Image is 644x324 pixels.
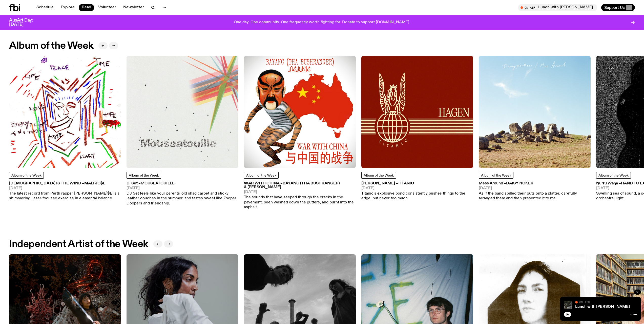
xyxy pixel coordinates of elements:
[9,18,41,27] h3: AusArt Day: [DATE]
[518,4,597,11] button: On AirLunch with [PERSON_NAME]
[244,181,340,189] span: BAYANG (tha Bushranger) & [PERSON_NAME]
[9,172,44,179] a: Album of the Week
[9,191,121,201] p: The latest record from Perth rapper [PERSON_NAME]$E is a shimmering, laser-focused exercise in el...
[129,174,159,177] span: Album of the Week
[604,5,625,10] span: Support Us
[141,181,175,185] span: Mouseatouille
[127,172,161,179] a: Album of the Week
[481,174,511,177] span: Album of the Week
[244,172,279,179] a: Album of the Week
[127,186,238,190] span: [DATE]
[479,182,591,201] a: Mess Around –Daisypicker[DATE]As if the band spilled their guts onto a platter, carefully arrange...
[244,190,356,194] span: [DATE]
[361,172,396,179] a: Album of the Week
[598,174,629,177] span: Album of the Week
[127,56,238,168] img: DJ Set feels like your parents' old shag carpet and sticky leather couches in the summer, and tas...
[33,4,57,11] a: Schedule
[506,181,533,185] span: Daisypicker
[9,240,148,249] h2: Independent Artist of the Week
[127,182,238,206] a: Dj Set –Mouseatouille[DATE]DJ Set feels like your parents' old shag carpet and sticky leather cou...
[361,186,473,190] span: [DATE]
[9,186,121,190] span: [DATE]
[479,191,591,201] p: As if the band spilled their guts onto a platter, carefully arranged them and then presented it t...
[361,182,473,185] h3: [PERSON_NAME] –
[244,195,356,210] p: The sounds that have seeped through the cracks in the pavement, been washed down the gutters, and...
[9,182,121,185] h3: [DEMOGRAPHIC_DATA] IS THE WIND –
[9,182,121,201] a: [DEMOGRAPHIC_DATA] IS THE WIND –MALI JO$E[DATE]The latest record from Perth rapper [PERSON_NAME]$...
[244,182,356,189] h3: WAR WITH CHINA –
[120,4,147,11] a: Newsletter
[84,181,106,185] span: MALI JO$E
[127,191,238,206] p: DJ Set feels like your parents' old shag carpet and sticky leather couches in the summer, and tas...
[479,172,513,179] a: Album of the Week
[11,174,41,177] span: Album of the Week
[361,182,473,201] a: [PERSON_NAME] –Titanic[DATE]Titanic’s explosive bond consistently pushes things to the edge; but ...
[234,20,410,25] p: One day. One community. One frequency worth fighting for. Donate to support [DOMAIN_NAME].
[79,4,94,11] a: Read
[398,181,414,185] span: Titanic
[596,172,631,179] a: Album of the Week
[601,4,635,11] button: Support Us
[575,305,630,309] a: Lunch with [PERSON_NAME]
[246,174,276,177] span: Album of the Week
[244,182,356,210] a: WAR WITH CHINA –BAYANG (tha Bushranger) & [PERSON_NAME][DATE]The sounds that have seeped through ...
[479,182,591,185] h3: Mess Around –
[9,41,93,50] h2: Album of the Week
[479,186,591,190] span: [DATE]
[579,300,590,304] span: On Air
[361,191,473,201] p: Titanic’s explosive bond consistently pushes things to the edge; but never too much.
[364,174,394,177] span: Album of the Week
[127,182,238,185] h3: Dj Set –
[95,4,119,11] a: Volunteer
[58,4,78,11] a: Explore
